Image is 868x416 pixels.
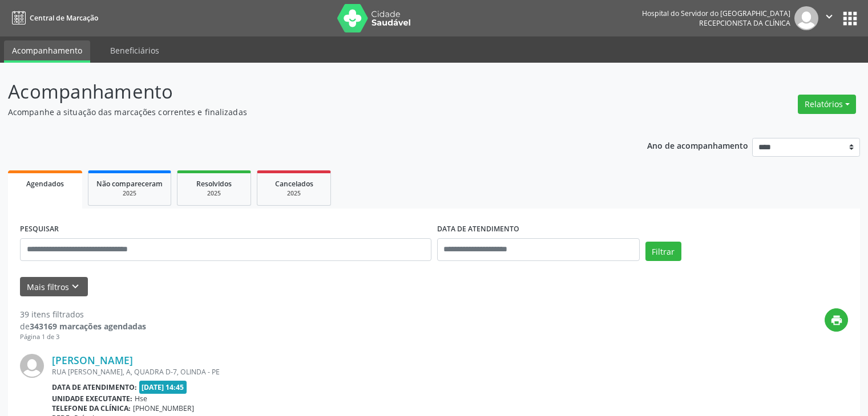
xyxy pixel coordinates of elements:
[52,354,133,366] a: [PERSON_NAME]
[437,221,519,238] label: DATA DE ATENDIMENTO
[647,138,748,152] p: Ano de acompanhamento
[645,242,681,261] button: Filtrar
[185,189,243,198] div: 2025
[8,78,604,106] p: Acompanhamento
[265,189,322,198] div: 2025
[642,9,790,18] div: Hospital do Servidor do [GEOGRAPHIC_DATA]
[8,9,98,27] a: Central de Marcação
[69,280,82,293] i: keyboard_arrow_down
[52,367,677,377] div: RUA [PERSON_NAME], A, QUADRA D-7, OLINDA - PE
[20,354,44,378] img: img
[133,403,194,413] span: [PHONE_NUMBER]
[30,13,98,23] span: Central de Marcação
[30,321,146,332] strong: 343169 marcações agendadas
[52,394,132,403] b: Unidade executante:
[26,179,64,189] span: Agendados
[825,308,848,332] button: print
[20,308,146,320] div: 39 itens filtrados
[96,189,163,198] div: 2025
[52,382,137,392] b: Data de atendimento:
[20,221,59,238] label: PESQUISAR
[798,95,856,114] button: Relatórios
[794,6,818,30] img: img
[196,179,232,189] span: Resolvidos
[840,9,860,28] button: apps
[699,18,790,28] span: Recepcionista da clínica
[102,40,167,60] a: Beneficiários
[275,179,313,189] span: Cancelados
[818,6,840,30] button: 
[20,332,146,342] div: Página 1 de 3
[96,179,163,189] span: Não compareceram
[135,394,147,403] span: Hse
[4,40,90,63] a: Acompanhamento
[830,314,843,327] i: print
[823,10,835,23] i: 
[20,320,146,332] div: de
[20,277,88,297] button: Mais filtroskeyboard_arrow_down
[139,381,187,394] span: [DATE] 14:45
[52,403,131,413] b: Telefone da clínica:
[8,106,604,118] p: Acompanhe a situação das marcações correntes e finalizadas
